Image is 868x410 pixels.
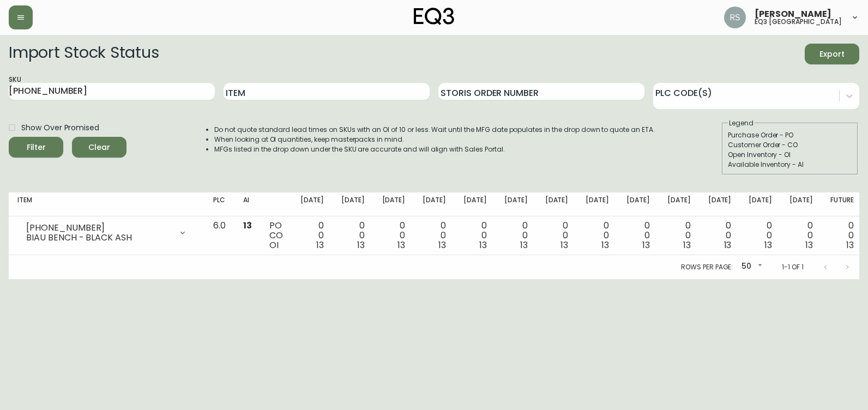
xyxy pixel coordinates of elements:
div: Open Inventory - OI [728,150,852,160]
span: 13 [397,239,405,251]
div: [PHONE_NUMBER] [26,223,172,233]
th: [DATE] [496,192,537,216]
div: PO CO [269,221,283,250]
span: 13 [642,239,650,251]
th: [DATE] [292,192,333,216]
legend: Legend [728,118,755,128]
th: [DATE] [659,192,700,216]
span: 13 [520,239,528,251]
span: 13 [846,239,854,251]
td: 6.0 [204,216,234,255]
span: [PERSON_NAME] [755,10,831,19]
div: 0 0 [463,221,487,250]
span: Show Over Promised [21,122,99,134]
div: 0 0 [545,221,569,250]
div: Available Inventory - AI [728,160,852,170]
div: 0 0 [667,221,691,250]
div: 0 0 [382,221,406,250]
h2: Import Stock Status [9,44,159,64]
div: 0 0 [626,221,650,250]
span: 13 [724,239,732,251]
img: 8fb1f8d3fb383d4dec505d07320bdde0 [724,7,746,28]
th: [DATE] [577,192,618,216]
span: 13 [683,239,691,251]
div: 0 0 [586,221,609,250]
th: [DATE] [373,192,414,216]
div: 0 0 [708,221,732,250]
th: [DATE] [333,192,373,216]
span: 13 [560,239,568,251]
div: 0 0 [789,221,813,250]
th: AI [234,192,261,216]
span: 13 [316,239,324,251]
div: [PHONE_NUMBER]BIAU BENCH - BLACK ASH [17,221,196,245]
li: MFGs listed in the drop down under the SKU are accurate and will align with Sales Portal. [214,144,655,154]
div: Customer Order - CO [728,140,852,150]
span: 13 [357,239,365,251]
button: Clear [72,137,126,158]
th: PLC [204,192,234,216]
span: 13 [438,239,446,251]
div: 0 0 [830,221,854,250]
span: 13 [601,239,609,251]
th: [DATE] [700,192,740,216]
span: 13 [479,239,487,251]
h5: eq3 [GEOGRAPHIC_DATA] [755,19,842,25]
button: Filter [9,137,63,158]
th: [DATE] [414,192,455,216]
span: 13 [805,239,813,251]
p: 1-1 of 1 [782,262,804,272]
th: Item [9,192,204,216]
div: 0 0 [300,221,324,250]
div: BIAU BENCH - BLACK ASH [26,233,172,243]
th: [DATE] [455,192,496,216]
div: 0 0 [341,221,365,250]
div: 50 [737,258,764,276]
th: [DATE] [618,192,659,216]
div: Purchase Order - PO [728,130,852,140]
div: 0 0 [423,221,446,250]
li: When looking at OI quantities, keep masterpacks in mind. [214,135,655,144]
p: Rows per page: [681,262,733,272]
span: Clear [81,141,118,154]
th: Future [822,192,863,216]
li: Do not quote standard lead times on SKUs with an OI of 10 or less. Wait until the MFG date popula... [214,125,655,135]
div: 0 0 [504,221,528,250]
img: logo [414,8,454,25]
span: Export [813,47,851,61]
span: 13 [764,239,772,251]
span: 13 [243,219,252,232]
span: OI [269,239,279,251]
th: [DATE] [740,192,781,216]
button: Export [805,44,859,64]
th: [DATE] [537,192,577,216]
th: [DATE] [781,192,822,216]
div: 0 0 [749,221,772,250]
